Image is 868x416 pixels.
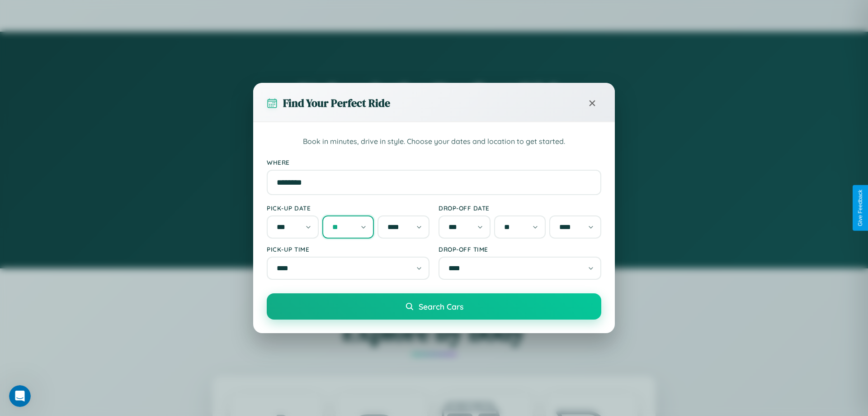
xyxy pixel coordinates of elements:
p: Book in minutes, drive in style. Choose your dates and location to get started. [267,136,601,148]
h3: Find Your Perfect Ride [283,96,390,110]
label: Drop-off Time [439,245,601,253]
span: Search Cars [419,301,463,311]
button: Search Cars [267,293,601,320]
label: Drop-off Date [439,204,601,212]
label: Where [267,158,601,166]
label: Pick-up Time [267,245,429,253]
label: Pick-up Date [267,204,429,212]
